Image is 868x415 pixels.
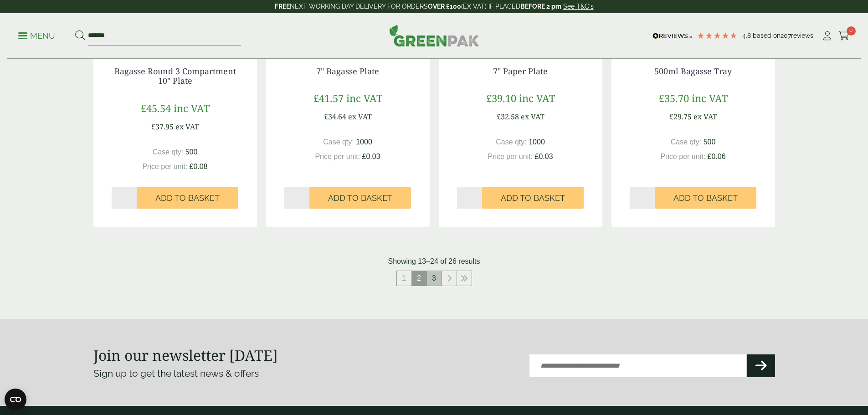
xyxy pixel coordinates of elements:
[313,91,344,105] span: £41.57
[309,187,411,209] button: Add to Basket
[563,3,594,10] a: See T&C's
[175,122,199,132] span: ex VAT
[142,163,187,170] span: Price per unit:
[346,91,382,105] span: inc VAT
[324,112,346,122] span: £34.64
[275,3,290,10] strong: FREE
[781,32,791,39] span: 207
[93,366,400,381] p: Sign up to get the latest news & offers
[847,26,856,36] span: 0
[328,193,392,203] span: Add to Basket
[316,66,379,77] a: 7" Bagasse Plate
[822,31,833,41] i: My Account
[18,31,55,41] p: Menu
[659,91,689,105] span: £35.70
[5,389,26,410] button: Open CMP widget
[488,153,533,160] span: Price per unit:
[693,112,717,122] span: ex VAT
[389,25,479,46] img: GreenPak Supplies
[708,153,726,160] span: £0.06
[673,193,738,203] span: Add to Basket
[520,3,561,10] strong: BEFORE 2 pm
[521,112,544,122] span: ex VAT
[141,101,171,115] span: £45.54
[323,138,354,146] span: Case qty:
[397,271,411,286] a: 1
[838,29,850,43] a: 0
[660,153,705,160] span: Price per unit:
[315,153,360,160] span: Price per unit:
[428,3,461,10] strong: OVER £100
[153,148,184,156] span: Case qty:
[791,32,813,39] span: reviews
[482,187,584,209] button: Add to Basket
[348,112,372,122] span: ex VAT
[356,138,372,146] span: 1000
[692,91,728,105] span: inc VAT
[155,193,220,203] span: Add to Basket
[362,153,380,160] span: £0.03
[486,91,516,105] span: £39.10
[753,32,781,39] span: Based on
[669,112,692,122] span: £29.75
[137,187,238,209] button: Add to Basket
[190,163,208,170] span: £0.08
[427,271,442,286] a: 3
[671,138,702,146] span: Case qty:
[535,153,553,160] span: £0.03
[174,101,210,115] span: inc VAT
[18,31,55,40] a: Menu
[388,256,480,267] p: Showing 13–24 of 26 results
[655,187,756,209] button: Add to Basket
[93,345,278,365] strong: Join our newsletter [DATE]
[497,112,519,122] span: £32.58
[496,138,527,146] span: Case qty:
[654,66,732,77] a: 500ml Bagasse Tray
[185,148,198,156] span: 500
[493,66,548,77] a: 7" Paper Plate
[529,138,545,146] span: 1000
[519,91,555,105] span: inc VAT
[412,271,426,286] span: 2
[742,32,753,39] span: 4.8
[838,31,850,41] i: Cart
[652,33,692,39] img: REVIEWS.io
[697,31,738,40] div: 4.79 Stars
[501,193,565,203] span: Add to Basket
[114,66,236,87] a: Bagasse Round 3 Compartment 10" Plate
[151,122,174,132] span: £37.95
[704,138,716,146] span: 500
